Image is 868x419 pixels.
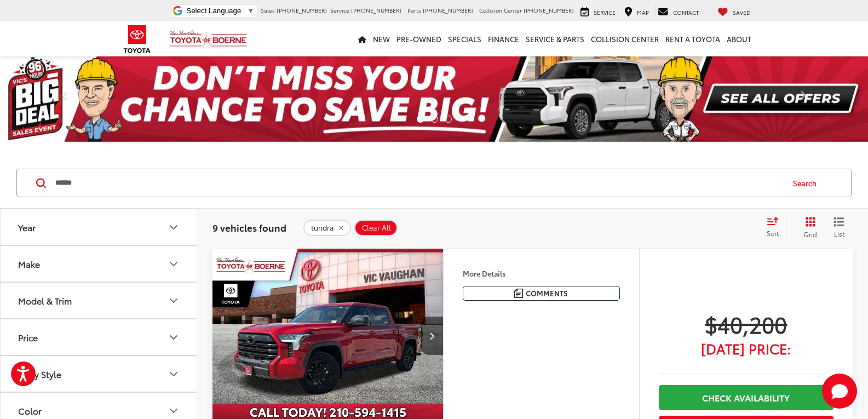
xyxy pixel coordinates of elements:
[637,8,649,16] span: Map
[186,7,241,15] span: Select Language
[351,6,401,14] span: [PHONE_NUMBER]
[822,374,857,409] svg: Start Chat
[463,286,620,301] button: Comments
[167,404,180,417] div: Color
[723,21,755,56] a: About
[18,259,40,269] div: Make
[311,223,334,232] span: tundra
[18,405,42,416] div: Color
[18,332,38,342] div: Price
[673,8,699,16] span: Contact
[655,6,702,17] a: Contact
[588,21,662,56] a: Collision Center
[407,6,421,14] span: Parts
[659,343,833,354] span: [DATE] Price:
[393,21,445,56] a: Pre-Owned
[354,220,398,236] button: Clear All
[659,385,833,410] a: Check Availability
[479,6,522,14] span: Collision Center
[526,288,568,299] span: Comments
[791,216,825,238] button: Grid View
[1,246,198,282] button: MakeMake
[522,21,588,56] a: Service & Parts: Opens in a new tab
[18,295,72,306] div: Model & Trim
[514,289,523,298] img: Comments
[169,30,248,49] img: Vic Vaughan Toyota of Boerne
[1,319,198,355] button: PricePrice
[423,6,473,14] span: [PHONE_NUMBER]
[167,257,180,271] div: Make
[822,374,857,409] button: Toggle Chat Window
[261,6,275,14] span: Sales
[167,221,180,234] div: Year
[212,221,286,234] span: 9 vehicles found
[594,8,616,16] span: Service
[761,216,791,238] button: Select sort value
[186,7,254,15] a: Select Language​
[54,170,783,196] input: Search by Make, Model, or Keyword
[783,169,832,197] button: Search
[485,21,522,56] a: Finance
[715,6,754,17] a: My Saved Vehicles
[18,222,36,232] div: Year
[355,21,370,56] a: Home
[524,6,574,14] span: [PHONE_NUMBER]
[659,310,833,337] span: $40,200
[303,220,351,236] button: remove tundra
[445,21,485,56] a: Specials
[167,294,180,307] div: Model & Trim
[662,21,723,56] a: Rent a Toyota
[370,21,393,56] a: New
[421,317,443,355] button: Next image
[277,6,327,14] span: [PHONE_NUMBER]
[330,6,349,14] span: Service
[578,6,618,17] a: Service
[463,269,620,277] h4: More Details
[18,369,61,379] div: Body Style
[622,6,652,17] a: Map
[1,283,198,318] button: Model & TrimModel & Trim
[362,223,391,232] span: Clear All
[1,209,198,245] button: YearYear
[825,216,853,238] button: List View
[1,356,198,392] button: Body StyleBody Style
[247,7,254,15] span: ▼
[167,331,180,344] div: Price
[833,229,844,238] span: List
[767,228,779,238] span: Sort
[803,229,817,239] span: Grid
[167,368,180,381] div: Body Style
[117,21,158,57] img: Toyota
[733,8,751,16] span: Saved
